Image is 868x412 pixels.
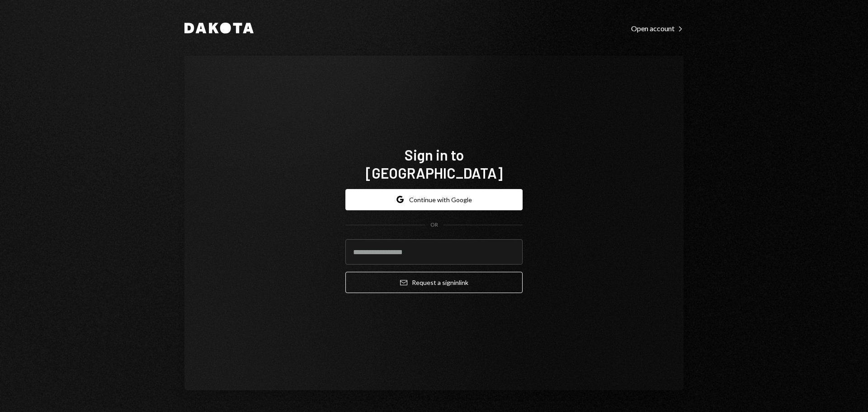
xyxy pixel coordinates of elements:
h1: Sign in to [GEOGRAPHIC_DATA] [345,146,523,182]
div: Open account [631,24,684,33]
div: OR [430,221,438,229]
button: Continue with Google [345,189,523,210]
a: Open account [631,23,684,33]
button: Request a signinlink [345,272,523,293]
